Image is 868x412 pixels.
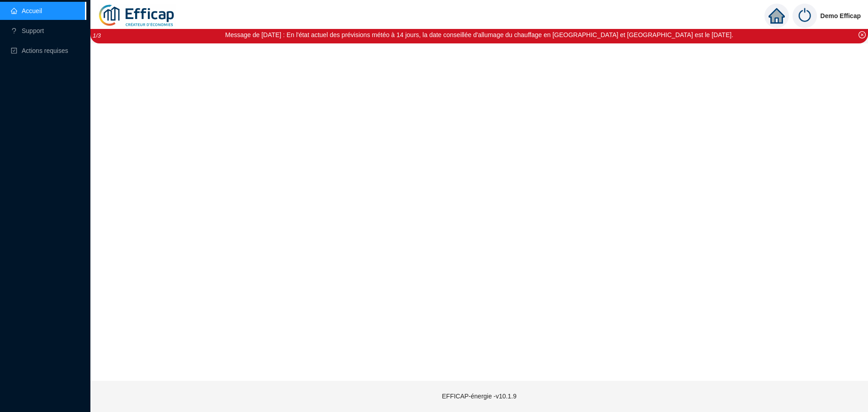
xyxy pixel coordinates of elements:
[821,1,861,30] span: Demo Efficap
[11,27,44,34] a: questionSupport
[11,47,17,54] span: check-square
[769,8,785,24] span: home
[859,31,866,38] span: close-circle
[225,30,733,40] div: Message de [DATE] : En l'état actuel des prévisions météo à 14 jours, la date conseillée d'alluma...
[93,32,101,39] i: 1 / 3
[22,47,68,54] span: Actions requises
[11,7,42,14] a: homeAccueil
[793,4,817,28] img: power
[442,393,517,400] span: EFFICAP-énergie - v10.1.9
